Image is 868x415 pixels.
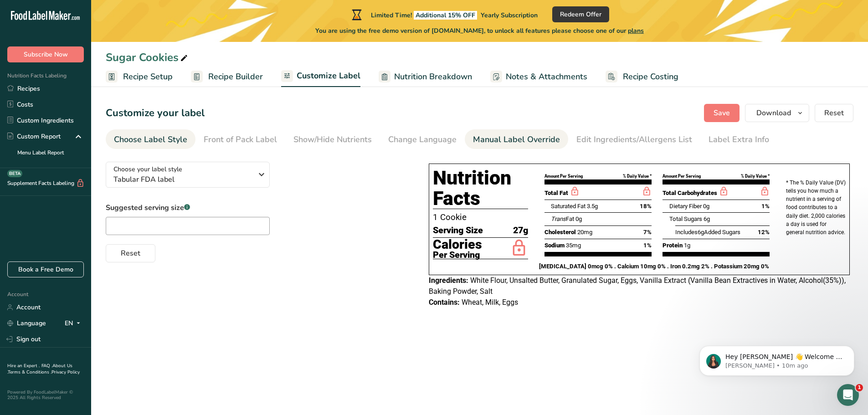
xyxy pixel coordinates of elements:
[587,203,598,210] span: 3.5g
[481,11,538,20] span: Yearly Subscription
[623,173,652,179] div: % Daily Value *
[544,229,576,236] span: Cholesterol
[758,228,770,237] span: 12%
[433,238,482,251] p: Calories
[281,66,360,87] a: Customize Label
[551,215,566,222] i: Trans
[7,363,72,375] a: About Us .
[837,384,859,406] iframe: Intercom live chat
[350,9,538,20] div: Limited Time!
[761,202,770,211] span: 1%
[576,133,692,146] div: Edit Ingredients/Allergens List
[7,363,40,369] a: Hire an Expert .
[675,229,740,236] span: Includes Added Sugars
[575,215,582,222] span: 0g
[51,369,80,375] a: Privacy Policy
[433,251,482,259] p: Per Serving
[551,215,574,222] span: Fat
[7,132,61,141] div: Custom Report
[815,104,853,122] button: Reset
[714,108,730,118] span: Save
[856,384,863,391] span: 1
[462,298,518,307] span: Wheat, Milk, Eggs
[7,46,84,62] button: Subscribe Now
[315,26,644,36] span: You are using the free demo version of [DOMAIN_NAME], to unlock all features please choose one of...
[388,133,457,146] div: Change Language
[786,179,846,236] p: * The % Daily Value (DV) tells you how much a nutrient in a serving of food contributes to a dail...
[704,104,740,122] button: Save
[414,11,477,20] span: Additional 15% OFF
[7,261,84,277] a: Book a Free Demo
[41,363,52,369] a: FAQ .
[433,168,528,209] h1: Nutrition Facts
[552,6,609,22] button: Redeem Offer
[577,229,592,236] span: 20mg
[7,389,84,400] div: Powered By FoodLabelMaker © 2025 All Rights Reserved
[433,211,528,224] p: 1 Cookie
[684,242,690,249] span: 1g
[686,327,868,390] iframe: Intercom notifications message
[113,174,252,185] span: Tabular FDA label
[429,276,468,285] span: Ingredients:
[506,71,587,83] span: Notes & Attachments
[606,67,678,87] a: Recipe Costing
[114,133,187,146] div: Choose Label Style
[544,173,583,179] div: Amount Per Serving
[640,202,652,211] span: 18%
[704,215,710,222] span: 6g
[539,262,775,271] p: [MEDICAL_DATA] 0mcg 0% . Calcium 10mg 0% . Iron 0.2mg 2% . Potassium 20mg 0%
[756,108,791,118] span: Download
[293,133,372,146] div: Show/Hide Nutrients
[106,162,270,188] button: Choose your label style Tabular FDA label
[709,133,769,146] div: Label Extra Info
[513,224,528,237] span: 27g
[643,241,652,250] span: 1%
[643,228,652,237] span: 7%
[566,242,581,249] span: 35mg
[106,202,270,213] label: Suggested serving size
[7,170,22,177] div: BETA
[208,71,263,83] span: Recipe Builder
[106,106,205,121] h1: Customize your label
[698,229,704,236] span: 6g
[429,276,846,296] span: White Flour, Unsalted Butter, Granulated Sugar, Eggs, Vanilla Extract (Vanilla Bean Extractives i...
[106,67,173,87] a: Recipe Setup
[544,190,568,196] span: Total Fat
[663,173,701,179] div: Amount Per Serving
[297,70,360,82] span: Customize Label
[669,203,702,210] span: Dietary Fiber
[473,133,560,146] div: Manual Label Override
[741,173,770,179] div: % Daily Value *
[703,203,709,210] span: 0g
[106,49,190,66] div: Sugar Cookies
[7,315,46,331] a: Language
[560,10,601,19] span: Redeem Offer
[8,369,51,375] a: Terms & Conditions .
[191,67,263,87] a: Recipe Builder
[204,133,277,146] div: Front of Pack Label
[663,190,717,196] span: Total Carbohydrates
[429,298,460,307] span: Contains:
[394,71,472,83] span: Nutrition Breakdown
[824,108,844,118] span: Reset
[24,50,68,59] span: Subscribe Now
[669,215,702,222] span: Total Sugars
[544,242,565,249] span: Sodium
[121,248,140,259] span: Reset
[628,26,644,35] span: plans
[623,71,678,83] span: Recipe Costing
[663,242,683,249] span: Protein
[65,318,84,329] div: EN
[113,164,182,174] span: Choose your label style
[551,203,586,210] span: Saturated Fat
[123,71,173,83] span: Recipe Setup
[745,104,809,122] button: Download
[433,224,483,237] span: Serving Size
[379,67,472,87] a: Nutrition Breakdown
[490,67,587,87] a: Notes & Attachments
[106,244,155,262] button: Reset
